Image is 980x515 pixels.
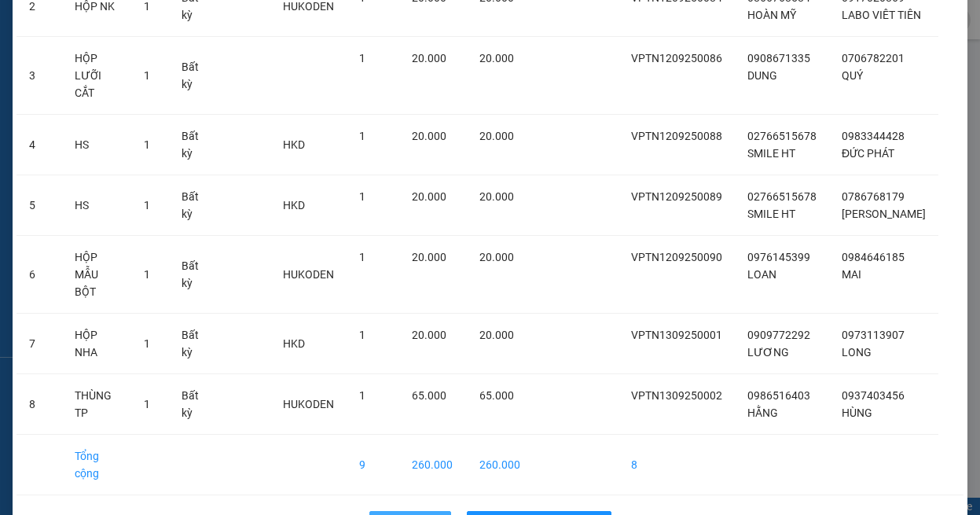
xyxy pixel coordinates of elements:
td: 6 [17,236,62,314]
span: 02766515678 [747,130,817,142]
span: 1 [359,251,365,263]
span: VPTN1209250089 [631,190,722,203]
span: 1 [144,69,150,82]
td: Bất kỳ [169,374,217,435]
span: 1 [359,52,365,64]
span: 1 [359,130,365,142]
span: LOAN [747,268,776,281]
span: 1 [144,398,150,410]
span: HOÀN MỸ [747,9,796,21]
td: 8 [17,374,62,435]
td: HỘP NHA [62,314,131,374]
td: 8 [618,435,735,495]
span: HẰNG [747,406,778,419]
span: 0983344428 [842,130,905,142]
span: 0976145399 [747,251,810,263]
span: VPTN1309250002 [631,389,722,402]
span: LABO VIÊT TIÊN [842,9,921,21]
td: 260.000 [467,435,533,495]
span: 0973113907 [842,329,905,341]
td: HỘP LƯỠI CẮT [62,37,131,115]
td: THÙNG TP [62,374,131,435]
span: 65.000 [479,389,514,402]
span: HKD [283,337,305,350]
span: 0908671335 [747,52,810,64]
span: VPTN1209250086 [631,52,722,64]
td: HỘP MẪU BỘT [62,236,131,314]
td: 5 [17,175,62,236]
span: 0909772292 [747,329,810,341]
td: Bất kỳ [169,115,217,175]
span: LONG [842,346,872,359]
span: 20.000 [479,190,514,203]
td: Tổng cộng [62,435,131,495]
span: HUKODEN [283,268,334,281]
span: 1 [144,268,150,281]
td: HS [62,175,131,236]
span: 1 [144,337,150,350]
span: HÙNG [842,406,872,419]
span: 1 [144,138,150,151]
span: MAI [842,268,861,281]
span: 1 [359,329,365,341]
span: 1 [359,389,365,402]
span: SMILE HT [747,208,795,220]
span: 20.000 [412,52,446,64]
span: 65.000 [412,389,446,402]
span: 20.000 [479,329,514,341]
span: 1 [359,190,365,203]
span: [PERSON_NAME] [842,208,926,220]
td: Bất kỳ [169,236,217,314]
td: HS [62,115,131,175]
span: SMILE HT [747,147,795,160]
td: 9 [347,435,398,495]
td: 260.000 [399,435,467,495]
span: 20.000 [412,190,446,203]
td: 4 [17,115,62,175]
span: 0986516403 [747,389,810,402]
span: 20.000 [412,251,446,263]
td: 3 [17,37,62,115]
span: 20.000 [412,329,446,341]
span: 0984646185 [842,251,905,263]
span: ĐỨC PHÁT [842,147,894,160]
span: 20.000 [479,251,514,263]
span: VPTN1309250001 [631,329,722,341]
span: 0937403456 [842,389,905,402]
td: 7 [17,314,62,374]
span: LƯƠNG [747,346,789,359]
span: DUNG [747,69,777,82]
span: 20.000 [479,52,514,64]
span: HKD [283,199,305,212]
span: HUKODEN [283,398,334,410]
span: VPTN1209250088 [631,130,722,142]
span: QUÝ [842,69,863,82]
span: 0786768179 [842,190,905,203]
span: 02766515678 [747,190,817,203]
span: 20.000 [479,130,514,142]
td: Bất kỳ [169,175,217,236]
span: VPTN1209250090 [631,251,722,263]
td: Bất kỳ [169,314,217,374]
td: Bất kỳ [169,37,217,115]
span: 0706782201 [842,52,905,64]
span: HKD [283,138,305,151]
span: 1 [144,199,150,212]
span: 20.000 [412,130,446,142]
